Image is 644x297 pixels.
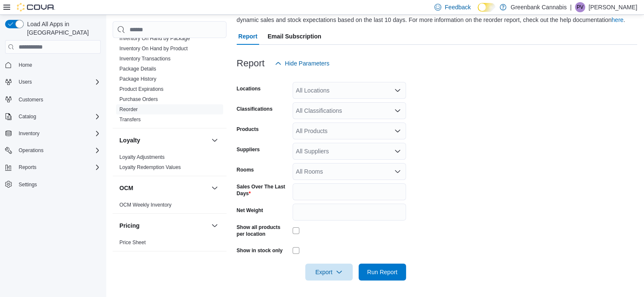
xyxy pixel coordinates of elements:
a: OCM Weekly Inventory [119,202,171,208]
span: Package Details [119,65,156,72]
label: Show all products per location [237,224,289,237]
button: Catalog [2,111,104,123]
span: Loyalty Adjustments [119,154,165,161]
label: Show in stock only [237,247,283,254]
div: Pricing [113,237,227,251]
span: Report [238,28,257,45]
a: Package Details [119,66,156,72]
p: | [570,2,572,12]
button: Run Report [359,264,406,281]
label: Products [237,126,259,133]
a: Customers [15,95,47,105]
a: Loyalty Adjustments [119,154,165,160]
button: Open list of options [394,128,401,134]
span: Users [19,79,32,85]
button: Pricing [210,221,220,231]
nav: Complex example [5,55,101,213]
input: Dark Mode [478,3,495,12]
a: Home [15,60,36,70]
button: Open list of options [394,168,401,175]
label: Sales Over The Last Days [237,183,289,197]
span: Reorder [119,106,138,113]
h3: OCM [119,184,133,192]
span: Operations [19,147,44,154]
a: Purchase Orders [119,96,158,102]
button: Open list of options [394,107,401,114]
a: Price Sheet [119,240,146,245]
span: Home [15,60,101,70]
span: Inventory [19,130,39,137]
span: Product Expirations [119,86,163,93]
div: Loyalty [113,152,227,176]
img: Cova [17,3,55,11]
h3: Report [237,58,265,68]
button: Users [2,76,104,88]
span: Reports [15,162,101,172]
button: Hide Parameters [271,55,333,72]
button: Open list of options [394,87,401,94]
span: Settings [19,181,37,188]
h3: Pricing [119,221,139,230]
button: Export [305,264,353,281]
span: Transfers [119,116,141,123]
h3: Products [119,259,145,267]
span: Reports [19,164,36,171]
button: Home [2,59,104,71]
button: Loyalty [210,135,220,145]
button: Loyalty [119,136,208,144]
p: Greenbank Cannabis [511,2,567,12]
button: Pricing [119,221,208,230]
span: Settings [15,179,101,190]
a: Inventory On Hand by Package [119,35,190,41]
button: Products [210,258,220,268]
label: Locations [237,85,261,92]
button: Operations [15,145,47,155]
a: Package History [119,76,156,82]
a: here [611,16,623,23]
span: Users [15,77,101,87]
label: Classifications [237,106,273,112]
span: Hide Parameters [285,59,329,68]
a: Reorder [119,106,138,112]
button: Users [15,77,35,87]
a: Inventory Transactions [119,56,171,62]
span: Inventory Transactions [119,55,171,62]
p: [PERSON_NAME] [589,2,637,12]
div: Prateek Verma [575,2,585,12]
label: Suppliers [237,146,260,153]
button: Operations [2,144,104,156]
span: Inventory On Hand by Package [119,35,190,42]
button: Settings [2,178,104,191]
button: Reports [15,162,40,172]
span: Package History [119,76,156,82]
span: Home [19,62,32,68]
button: OCM [119,184,208,192]
label: Rooms [237,166,254,173]
button: Catalog [15,112,39,122]
span: Loyalty Redemption Values [119,164,181,171]
span: Operations [15,145,101,155]
button: Inventory [15,128,43,139]
button: Customers [2,93,104,105]
span: Dark Mode [478,12,478,12]
a: Settings [15,180,40,190]
button: OCM [210,183,220,193]
label: Net Weight [237,207,263,214]
h3: Loyalty [119,136,140,144]
span: Export [310,264,348,281]
span: Customers [19,96,43,103]
span: Feedback [445,3,470,11]
span: Load All Apps in [GEOGRAPHIC_DATA] [24,20,101,37]
span: Price Sheet [119,239,146,246]
span: Email Subscription [268,28,321,45]
button: Open list of options [394,148,401,155]
div: OCM [113,200,227,213]
span: OCM Weekly Inventory [119,202,171,208]
div: Inventory [113,3,227,128]
span: Run Report [367,268,398,276]
span: Inventory [15,128,101,139]
button: Products [119,259,208,267]
a: Inventory On Hand by Product [119,46,188,52]
span: PV [577,2,583,12]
